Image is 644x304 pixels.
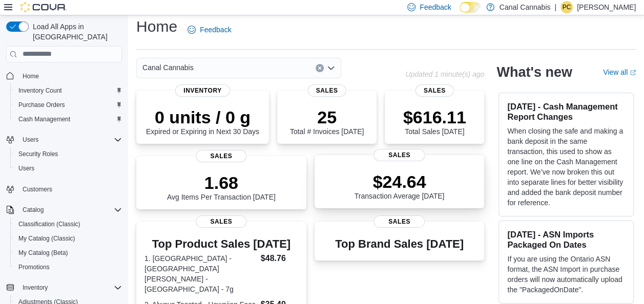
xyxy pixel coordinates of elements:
button: Inventory [18,281,52,294]
span: Customers [23,185,52,193]
span: Users [18,134,122,146]
h3: Top Product Sales [DATE] [144,238,298,250]
span: Sales [196,150,246,162]
a: Cash Management [14,113,74,125]
div: Patrick Ciantar [560,1,573,13]
p: 25 [290,107,364,127]
a: Promotions [14,261,54,273]
button: Cash Management [10,112,126,126]
a: Purchase Orders [14,99,69,111]
button: Clear input [316,64,324,72]
a: Customers [18,183,56,196]
p: 0 units / 0 g [146,107,259,127]
a: Classification (Classic) [14,218,85,230]
span: Catalog [18,204,122,216]
span: Load All Apps in [GEOGRAPHIC_DATA] [29,21,122,42]
svg: External link [630,70,636,76]
span: Promotions [14,261,122,273]
span: Purchase Orders [18,101,65,109]
span: Home [18,70,122,82]
h2: What's new [496,64,572,80]
span: My Catalog (Classic) [14,232,122,245]
button: Home [2,69,126,83]
span: Customers [18,183,122,196]
h3: [DATE] - Cash Management Report Changes [507,101,625,122]
h3: [DATE] - ASN Imports Packaged On Dates [507,229,625,250]
span: Users [23,136,38,144]
span: Classification (Classic) [18,220,80,228]
button: My Catalog (Classic) [10,231,126,246]
span: Home [23,72,39,80]
div: Avg Items Per Transaction [DATE] [167,172,276,201]
span: Catalog [23,206,44,214]
span: Purchase Orders [14,99,122,111]
a: Users [14,162,38,175]
button: Catalog [18,204,48,216]
span: Inventory Count [14,84,122,97]
span: Inventory [175,84,230,97]
button: Classification (Classic) [10,217,126,231]
button: Security Roles [10,147,126,161]
span: Sales [196,215,246,228]
a: View allExternal link [603,68,636,76]
dt: 1. [GEOGRAPHIC_DATA] - [GEOGRAPHIC_DATA][PERSON_NAME] - [GEOGRAPHIC_DATA] - 7g [144,253,257,294]
span: My Catalog (Classic) [18,234,75,243]
p: $24.64 [355,171,445,192]
span: Sales [308,84,346,97]
a: My Catalog (Beta) [14,247,72,259]
span: Classification (Classic) [14,218,122,230]
button: Open list of options [327,64,335,72]
p: Updated 1 minute(s) ago [405,70,484,78]
button: My Catalog (Beta) [10,246,126,260]
a: Security Roles [14,148,62,160]
span: Sales [374,149,425,161]
span: Sales [374,215,425,228]
span: Inventory [23,284,48,292]
img: Cova [20,2,67,12]
div: Total Sales [DATE] [403,107,466,136]
button: Promotions [10,260,126,274]
p: When closing the safe and making a bank deposit in the same transaction, this used to show as one... [507,126,625,208]
span: Feedback [200,25,231,35]
p: [PERSON_NAME] [577,1,636,13]
input: Dark Mode [460,2,481,13]
h3: Top Brand Sales [DATE] [335,238,464,250]
span: Users [14,162,122,175]
span: My Catalog (Beta) [18,249,68,257]
p: Canal Cannabis [500,1,551,13]
dd: $48.76 [261,252,298,265]
span: Feedback [420,2,451,12]
span: Security Roles [14,148,122,160]
div: Total # Invoices [DATE] [290,107,364,136]
a: My Catalog (Classic) [14,232,79,245]
button: Purchase Orders [10,98,126,112]
p: | [554,1,556,13]
button: Users [10,161,126,176]
span: Sales [416,84,454,97]
span: Security Roles [18,150,58,158]
button: Catalog [2,203,126,217]
span: PC [563,1,571,13]
div: Expired or Expiring in Next 30 Days [146,107,259,136]
button: Inventory Count [10,83,126,98]
p: 1.68 [167,172,276,193]
span: Cash Management [18,115,70,123]
p: If you are using the Ontario ASN format, the ASN Import in purchase orders will now automatically... [507,254,625,295]
span: Promotions [18,263,50,271]
a: Feedback [183,19,235,40]
button: Customers [2,182,126,197]
span: Canal Cannabis [142,61,194,74]
button: Inventory [2,280,126,295]
span: Cash Management [14,113,122,125]
button: Users [2,133,126,147]
div: Transaction Average [DATE] [355,171,445,200]
a: Inventory Count [14,84,66,97]
button: Users [18,134,43,146]
span: Inventory [18,281,122,294]
span: Users [18,164,34,172]
p: $616.11 [403,107,466,127]
a: Home [18,70,43,82]
h1: Home [136,16,177,37]
span: Inventory Count [18,86,62,95]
